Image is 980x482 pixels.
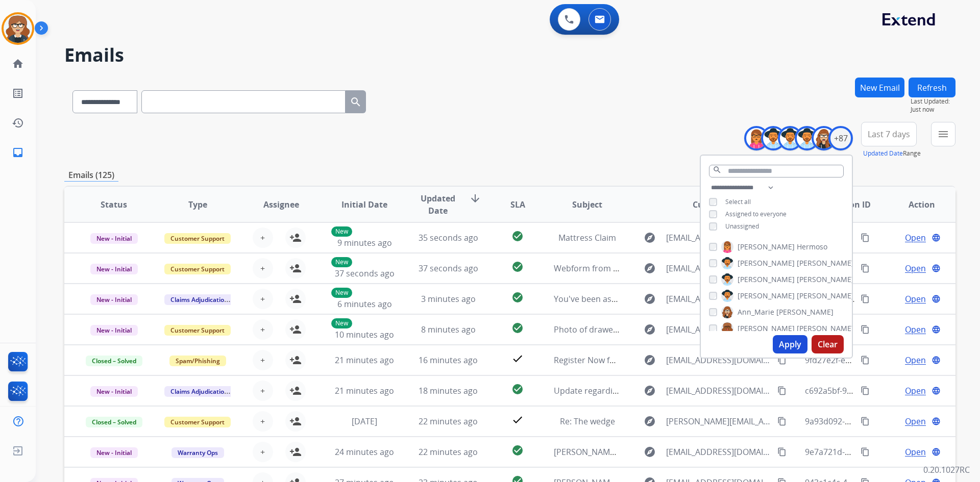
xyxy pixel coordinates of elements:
span: 22 minutes ago [419,416,478,427]
span: [PERSON_NAME] [738,274,795,285]
mat-icon: person_add [289,446,302,458]
mat-icon: language [932,417,941,426]
mat-icon: content_copy [861,356,870,365]
p: New [331,318,352,328]
span: Customer Support [164,417,231,427]
span: [PERSON_NAME] [738,323,795,334]
mat-icon: arrow_downward [469,192,481,205]
span: Range [863,149,921,158]
mat-icon: content_copy [777,386,787,395]
button: + [253,350,273,370]
span: Photo of drawer that will not close all the way in [554,324,738,335]
span: Type [188,198,207,211]
span: 37 seconds ago [419,263,478,274]
p: New [331,226,352,237]
span: Warranty Ops [171,447,224,458]
mat-icon: check [511,414,524,426]
span: Spam/Phishing [169,356,226,366]
mat-icon: search [713,165,722,174]
span: [EMAIL_ADDRESS][DOMAIN_NAME] [666,323,771,336]
span: [DATE] [352,416,377,427]
mat-icon: check_circle [511,322,524,334]
button: + [253,227,273,248]
span: New - Initial [90,386,138,397]
mat-icon: menu [937,128,949,140]
span: Re: The wedge [560,416,615,427]
span: + [260,232,265,244]
mat-icon: person_add [289,232,302,244]
span: Assignee [263,198,299,211]
button: Clear [812,335,844,353]
mat-icon: explore [644,262,656,274]
mat-icon: check_circle [511,444,524,456]
span: [PERSON_NAME] [776,307,834,317]
mat-icon: person_add [289,354,302,366]
span: Last 7 days [868,132,910,136]
span: Open [905,446,926,458]
span: [PERSON_NAME] [797,274,854,285]
mat-icon: content_copy [861,417,870,426]
span: Mattress Claim [558,232,616,243]
button: + [253,289,273,309]
mat-icon: explore [644,385,656,397]
mat-icon: content_copy [861,294,870,303]
span: [EMAIL_ADDRESS][DOMAIN_NAME] [666,354,771,366]
span: + [260,323,265,336]
mat-icon: language [932,294,941,303]
span: 9 minutes ago [337,237,392,248]
span: Hermoso [797,242,827,252]
span: + [260,385,265,397]
span: Claims Adjudication [164,294,234,305]
span: Open [905,323,926,336]
mat-icon: explore [644,323,656,336]
span: [PERSON_NAME] [738,258,795,268]
span: 37 seconds ago [335,268,395,279]
mat-icon: person_add [289,262,302,274]
mat-icon: check_circle [511,383,524,395]
mat-icon: home [12,58,24,70]
mat-icon: person_add [289,293,302,305]
mat-icon: content_copy [861,325,870,334]
p: New [331,288,352,298]
button: Last 7 days [861,122,917,146]
span: Ann_Marie [738,307,774,317]
span: [PERSON_NAME][EMAIL_ADDRESS][DOMAIN_NAME] [666,415,771,427]
span: New - Initial [90,264,138,274]
span: Update regarding your fulfillment method for Service Order: f485b2da-add3-4c2e-81c3-69e61f0d7e31 [554,385,942,396]
mat-icon: language [932,325,941,334]
span: Assigned to everyone [725,210,787,218]
span: Initial Date [341,198,387,211]
mat-icon: person_add [289,385,302,397]
span: 8 minutes ago [421,324,476,335]
span: [EMAIL_ADDRESS][DOMAIN_NAME] [666,385,771,397]
span: 35 seconds ago [419,232,478,243]
span: 10 minutes ago [335,329,394,340]
button: Refresh [909,78,955,97]
span: Customer Support [164,325,231,336]
button: New Email [855,78,904,97]
mat-icon: check_circle [511,230,524,242]
span: [EMAIL_ADDRESS][DOMAIN_NAME] [666,446,771,458]
mat-icon: list_alt [12,87,24,99]
span: + [260,415,265,427]
span: Just now [911,106,955,114]
span: Last Updated: [911,97,955,106]
span: Select all [725,197,751,206]
mat-icon: content_copy [861,264,870,273]
span: SLA [510,198,525,211]
span: Open [905,415,926,427]
mat-icon: explore [644,232,656,244]
button: + [253,442,273,462]
span: 9e7a721d-cf84-4da4-9ca2-0ff967921eba [805,446,957,458]
mat-icon: person_add [289,415,302,427]
span: Customer [693,198,732,211]
span: 24 minutes ago [335,446,394,458]
span: 21 minutes ago [335,354,394,366]
span: New - Initial [90,447,138,458]
span: [EMAIL_ADDRESS][DOMAIN_NAME] [666,293,771,305]
span: [EMAIL_ADDRESS][DOMAIN_NAME] [666,232,771,244]
span: Webform from [EMAIL_ADDRESS][DOMAIN_NAME] on [DATE] [554,263,785,274]
span: New - Initial [90,294,138,305]
div: +87 [828,126,853,150]
button: Apply [773,335,807,353]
